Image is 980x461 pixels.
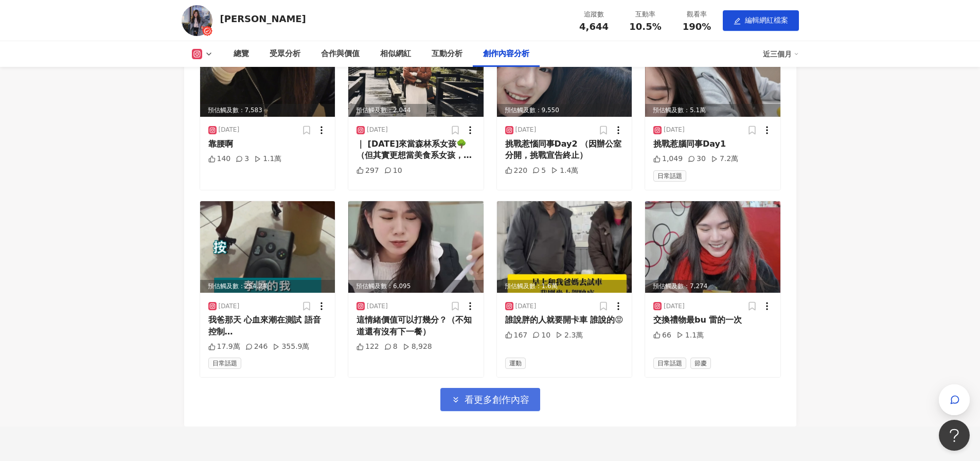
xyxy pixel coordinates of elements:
[200,25,335,117] img: post-image
[653,314,772,326] div: 交換禮物最bu 雷的一次
[357,314,475,338] div: 這情緒價值可以打幾分？（不知道還有沒有下一餐）
[645,201,780,293] img: post-image
[483,48,529,60] div: 創作內容分析
[236,154,249,164] div: 3
[653,330,671,341] div: 66
[505,314,624,326] div: 誰說胖的人就要開卡車 誰說的😡
[532,166,546,176] div: 5
[723,10,799,31] button: edit編輯網紅檔案
[497,25,632,117] div: post-image預估觸及數：9,550
[497,25,632,117] img: post-image
[579,21,609,32] span: 4,644
[575,9,614,20] div: 追蹤數
[653,138,772,150] div: 挑戰惹腦同事Day1
[556,330,583,341] div: 2.3萬
[348,280,484,293] div: 預估觸及數：6,095
[515,126,537,134] div: [DATE]
[182,5,212,36] img: KOL Avatar
[505,330,528,341] div: 167
[505,358,526,369] span: 運動
[626,9,665,20] div: 互動率
[515,302,537,311] div: [DATE]
[200,280,335,293] div: 預估觸及數：254.2萬
[254,154,281,164] div: 1.1萬
[357,342,379,352] div: 122
[321,48,360,60] div: 合作與價值
[532,330,550,341] div: 10
[348,201,484,293] img: post-image
[208,358,241,369] span: 日常話題
[683,22,711,32] span: 190%
[367,126,388,134] div: [DATE]
[219,302,240,311] div: [DATE]
[384,166,402,176] div: 10
[273,342,309,352] div: 355.9萬
[357,138,475,162] div: ｜ [DATE]來當森林系女孩🌳 （但其實更想當美食系女孩，快帶我去吃飯） 穿漂亮的衣服 過可愛的森活✨ 👚+👗： @[DOMAIN_NAME] #日本選品 #otonaselect （[PER...
[551,166,578,176] div: 1.4萬
[763,46,799,62] div: 近三個月
[497,201,632,293] img: post-image
[711,154,738,164] div: 7.2萬
[645,25,780,117] img: post-image
[348,25,484,117] div: post-image預估觸及數：2,044
[219,126,240,134] div: [DATE]
[645,280,780,293] div: 預估觸及數：7,274
[403,342,432,352] div: 8,928
[208,138,327,150] div: 靠腰啊
[200,201,335,293] img: post-image
[497,201,632,293] div: post-image預估觸及數：1.6萬
[645,201,780,293] div: post-image預估觸及數：7,274
[497,280,632,293] div: 預估觸及數：1.6萬
[348,201,484,293] div: post-image預估觸及數：6,095
[645,25,780,117] div: post-image預估觸及數：5.1萬
[678,9,717,20] div: 觀看率
[664,126,685,134] div: [DATE]
[505,166,528,176] div: 220
[380,48,411,60] div: 相似網紅
[688,154,706,164] div: 30
[245,342,268,352] div: 246
[440,388,540,411] button: 看更多創作內容
[234,48,249,60] div: 總覽
[505,138,624,162] div: 挑戰惹惱同事Day2 （因辦公室分開，挑戰宣告終止）
[645,104,780,117] div: 預估觸及數：5.1萬
[653,154,683,164] div: 1,049
[208,342,240,352] div: 17.9萬
[270,48,300,60] div: 受眾分析
[465,394,529,405] span: 看更多創作內容
[690,358,711,369] span: 節慶
[348,25,484,117] img: post-image
[734,17,741,25] span: edit
[200,25,335,117] div: post-image預估觸及數：7,583
[208,154,231,164] div: 140
[745,16,788,24] span: 編輯網紅檔案
[653,170,686,182] span: 日常話題
[676,330,704,341] div: 1.1萬
[432,48,462,60] div: 互動分析
[664,302,685,311] div: [DATE]
[629,22,661,32] span: 10.5%
[220,12,306,25] div: [PERSON_NAME]
[653,358,686,369] span: 日常話題
[200,201,335,293] div: post-image預估觸及數：254.2萬
[367,302,388,311] div: [DATE]
[357,166,379,176] div: 297
[348,104,484,117] div: 預估觸及數：2,044
[200,104,335,117] div: 預估觸及數：7,583
[384,342,398,352] div: 8
[939,420,970,451] iframe: Help Scout Beacon - Open
[497,104,632,117] div: 預估觸及數：9,550
[208,314,327,338] div: 我爸那天 心血來潮在測試 語音控制…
